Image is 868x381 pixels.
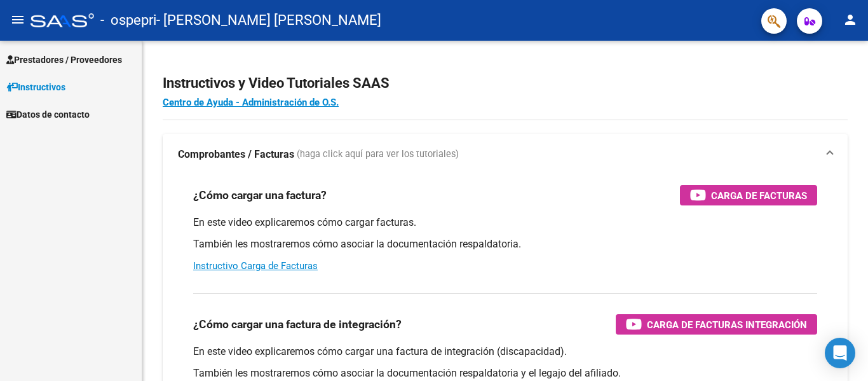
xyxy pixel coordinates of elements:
[163,71,848,95] h2: Instructivos y Video Tutoriales SAAS
[156,6,381,34] span: - [PERSON_NAME] [PERSON_NAME]
[193,237,817,251] p: También les mostraremos cómo asociar la documentación respaldatoria.
[6,107,90,121] span: Datos de contacto
[163,134,848,175] mat-expansion-panel-header: Comprobantes / Facturas (haga click aquí para ver los tutoriales)
[193,216,817,230] p: En este video explicaremos cómo cargar facturas.
[100,6,156,34] span: - ospepri
[193,366,817,380] p: También les mostraremos cómo asociar la documentación respaldatoria y el legajo del afiliado.
[297,148,459,162] span: (haga click aquí para ver los tutoriales)
[193,260,318,272] a: Instructivo Carga de Facturas
[193,315,402,333] h3: ¿Cómo cargar una factura de integración?
[10,12,25,27] mat-icon: menu
[6,53,122,67] span: Prestadores / Proveedores
[647,317,807,333] span: Carga de Facturas Integración
[616,314,817,335] button: Carga de Facturas Integración
[163,97,339,108] a: Centro de Ayuda - Administración de O.S.
[193,186,327,204] h3: ¿Cómo cargar una factura?
[825,338,855,368] div: Open Intercom Messenger
[711,188,807,204] span: Carga de Facturas
[680,185,817,205] button: Carga de Facturas
[193,345,817,359] p: En este video explicaremos cómo cargar una factura de integración (discapacidad).
[6,80,65,94] span: Instructivos
[843,12,858,27] mat-icon: person
[178,148,294,162] strong: Comprobantes / Facturas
